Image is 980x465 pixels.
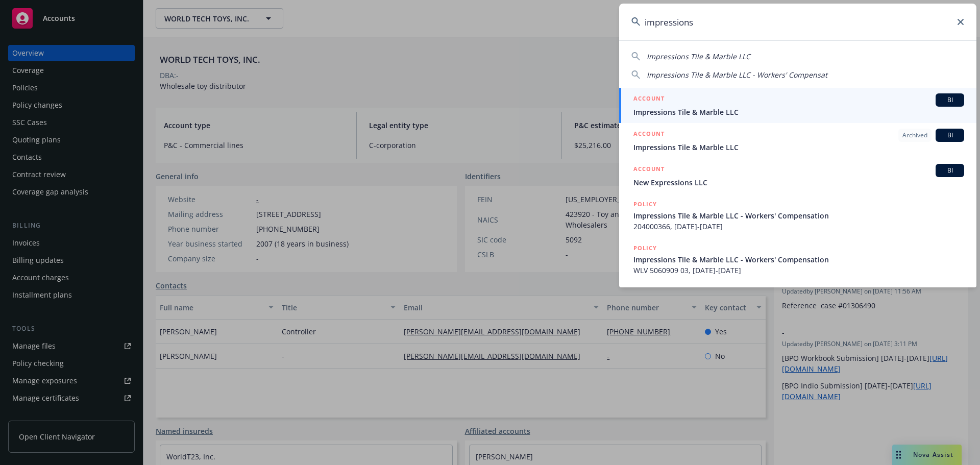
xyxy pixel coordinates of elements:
[940,95,960,105] span: BI
[633,107,964,117] span: Impressions Tile & Marble LLC
[633,199,657,209] h5: POLICY
[647,52,750,61] span: Impressions Tile & Marble LLC
[633,221,964,232] span: 204000366, [DATE]-[DATE]
[633,254,964,265] span: Impressions Tile & Marble LLC - Workers' Compensation
[633,164,665,176] h5: ACCOUNT
[619,193,976,237] a: POLICYImpressions Tile & Marble LLC - Workers' Compensation204000366, [DATE]-[DATE]
[647,70,827,80] span: Impressions Tile & Marble LLC - Workers' Compensat
[619,4,976,40] input: Search...
[633,129,665,141] h5: ACCOUNT
[619,158,976,193] a: ACCOUNTBINew Expressions LLC
[940,166,960,175] span: BI
[902,131,927,140] span: Archived
[619,123,976,158] a: ACCOUNTArchivedBIImpressions Tile & Marble LLC
[633,210,964,221] span: Impressions Tile & Marble LLC - Workers' Compensation
[633,93,665,106] h5: ACCOUNT
[633,243,657,253] h5: POLICY
[633,265,964,276] span: WLV 5060909 03, [DATE]-[DATE]
[619,237,976,281] a: POLICYImpressions Tile & Marble LLC - Workers' CompensationWLV 5060909 03, [DATE]-[DATE]
[633,142,964,153] span: Impressions Tile & Marble LLC
[633,177,964,188] span: New Expressions LLC
[940,131,960,140] span: BI
[619,88,976,123] a: ACCOUNTBIImpressions Tile & Marble LLC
